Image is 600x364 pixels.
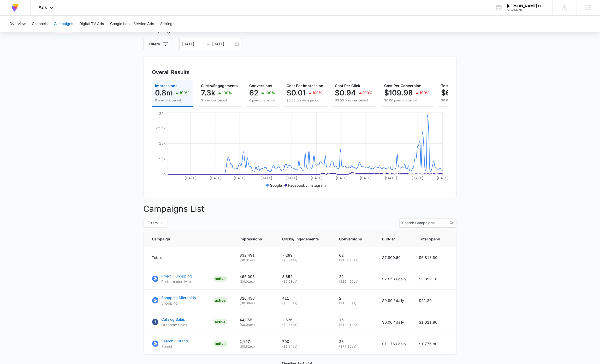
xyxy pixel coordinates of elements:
[382,298,407,303] p: $9.80 / daily
[240,339,270,344] p: 2,197
[287,89,306,97] p: $0.01
[447,218,456,228] button: search
[152,317,227,327] a: FacebookCatalog SalesOutcome SalesACTIVE
[413,268,456,290] td: $3,399.10
[339,236,362,242] span: Conversions
[270,183,282,188] p: Google
[201,98,238,103] p: 0 previous period
[222,91,232,95] p: 100%
[213,341,227,347] div: ACTIVE
[282,236,319,242] span: Clicks/Engagements
[507,8,545,12] div: account id
[382,276,407,282] p: $23.53 / daily
[413,311,456,333] td: $1,621.80
[148,220,158,226] span: Filters
[152,255,227,260] div: Totals
[413,290,456,311] td: $21.20
[162,295,196,300] p: Shopping Microbids
[382,255,407,260] p: $7,800.60
[402,220,440,226] input: Search Campaigns
[282,258,327,263] p: ( $0.94 ea)
[162,344,188,349] p: Search
[8,8,13,13] img: logo_orange.svg
[206,42,210,46] span: to
[335,83,360,88] span: Cost Per Click
[339,279,370,284] p: ( $154.50 ea)
[152,295,227,306] a: Google AdsShopping MicrobidsShoppingACTIVE
[419,236,441,242] span: Total Spend
[282,344,327,349] p: ( $2.54 ea)
[339,344,370,349] p: ( $77.25 ea)
[339,323,370,327] p: ( $108.12 ea)
[336,176,348,180] tspan: [DATE]
[14,14,57,18] div: Domain: [DOMAIN_NAME]
[152,236,220,242] span: Campaign
[249,89,259,97] p: 62
[441,89,476,97] p: $6,818.80
[52,30,56,34] img: tab_keywords_by_traffic_grey.svg
[184,176,196,180] tspan: [DATE]
[79,16,104,32] button: Digital TV Ads
[339,301,370,306] p: ( $10.60 ea)
[152,341,158,347] img: Google Ads
[38,5,47,10] span: Ads
[152,297,158,304] img: Google Ads
[180,91,190,95] p: 100%
[282,274,327,279] p: 3,652
[413,333,456,355] td: $1,776.80
[240,236,262,242] span: Impressions
[282,323,327,327] p: ( $0.64 ea)
[212,41,234,47] input: End date
[201,89,216,97] p: 7.3k
[240,274,270,279] p: 465,006
[313,91,323,95] p: 100%
[420,91,430,95] p: 100%
[339,274,370,279] p: 22
[288,183,326,188] p: Facebook / Instagram
[201,83,238,88] span: Clicks/Engagements
[384,83,422,88] span: Cost Per Conversion
[282,339,327,344] p: 700
[54,16,73,32] button: Campaigns
[285,176,297,180] tspan: [DATE]
[287,98,324,103] p: $0.00 previous period
[155,83,178,88] span: Impressions
[152,338,227,349] a: Google AdsSearch - BrandSearchACTIVE
[507,4,545,8] div: account name
[282,295,327,301] p: 411
[240,323,270,327] p: ( $0.04 ea)
[437,176,449,180] tspan: [DATE]
[249,98,275,103] p: 0 previous period
[10,3,20,13] img: Volusion
[144,38,173,50] button: Filters
[234,176,246,180] tspan: [DATE]
[162,300,196,306] p: Shopping
[58,31,88,34] div: Keywords by Traffic
[158,157,166,161] tspan: 7.5k
[413,247,456,268] td: $6,818.80
[339,258,370,263] p: ( $109.98 ea)
[240,301,270,306] p: ( $0.00 ea)
[260,176,272,180] tspan: [DATE]
[441,83,463,88] span: Total Spend
[360,176,372,180] tspan: [DATE]
[162,317,187,322] p: Catalog Sales
[162,273,192,279] p: Pmax - Shopping
[152,319,158,325] img: Facebook
[182,41,204,47] input: Start date
[335,98,373,103] p: $0.00 previous period
[210,176,222,180] tspan: [DATE]
[282,301,327,306] p: ( $0.05 ea)
[411,176,423,180] tspan: [DATE]
[213,319,227,325] div: ACTIVE
[240,317,270,323] p: 44,855
[152,273,227,284] a: Google AdsPmax - ShoppingPerformance MaxACTIVE
[385,176,397,180] tspan: [DATE]
[363,91,373,95] p: 100%
[144,203,457,215] p: Campaigns List
[335,89,356,97] p: $0.94
[384,89,413,97] p: $109.98
[339,252,370,258] p: 62
[441,98,493,103] p: $0.00 previous period
[152,276,158,282] img: Google Ads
